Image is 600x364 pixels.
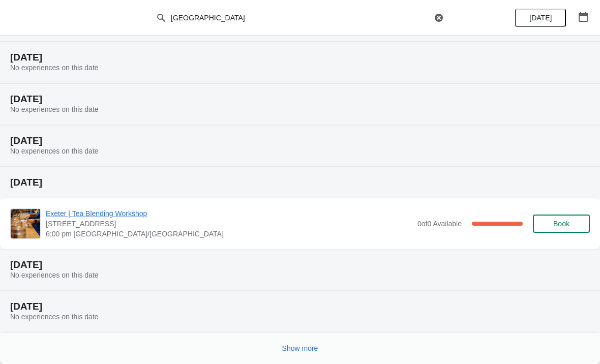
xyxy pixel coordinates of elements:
[533,215,590,233] button: Book
[417,220,462,228] span: 0 of 0 Available
[10,94,590,104] h2: [DATE]
[170,9,432,27] input: Search
[10,177,590,188] h2: [DATE]
[282,344,318,352] span: Show more
[515,9,566,27] button: [DATE]
[10,147,99,155] span: No experiences on this date
[10,136,590,146] h2: [DATE]
[10,52,590,63] h2: [DATE]
[10,301,590,312] h2: [DATE]
[10,64,99,72] span: No experiences on this date
[10,260,590,270] h2: [DATE]
[10,313,99,321] span: No experiences on this date
[278,339,322,357] button: Show more
[434,13,444,23] button: Clear
[11,209,40,238] img: Exeter | Tea Blending Workshop | 46 High Street, Exeter, EX4 3DJ | 6:00 pm Europe/London
[529,14,552,22] span: [DATE]
[46,229,412,239] span: 6:00 pm [GEOGRAPHIC_DATA]/[GEOGRAPHIC_DATA]
[10,271,99,279] span: No experiences on this date
[10,105,99,113] span: No experiences on this date
[553,220,569,228] span: Book
[46,219,412,229] span: [STREET_ADDRESS]
[46,208,412,219] span: Exeter | Tea Blending Workshop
